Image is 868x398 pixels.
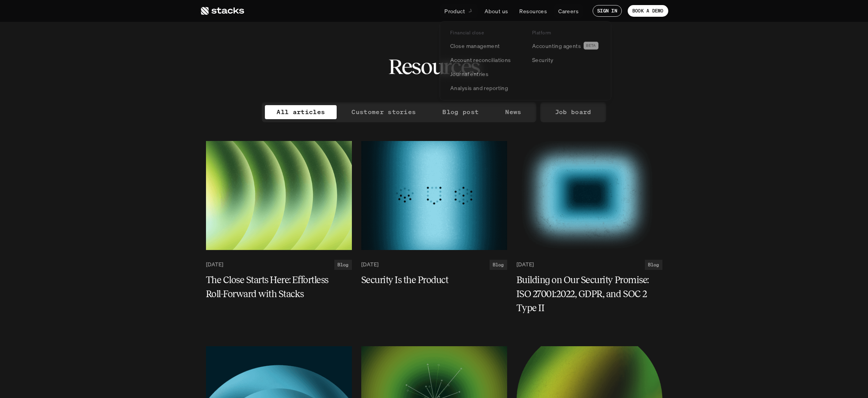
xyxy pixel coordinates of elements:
p: Accounting agents [532,42,581,50]
p: Analysis and reporting [450,84,508,92]
p: Account reconciliations [450,56,511,64]
h2: Blog [337,262,349,268]
a: Job board [543,105,603,119]
p: Careers [558,7,579,15]
p: News [505,106,521,118]
a: Blog post [431,105,490,119]
h5: The Close Starts Here: Effortless Roll-Forward with Stacks [206,273,343,301]
a: [DATE]Blog [517,260,662,270]
a: Security [527,53,605,67]
a: Journal entries [446,67,524,81]
p: Job board [555,106,591,118]
a: About us [480,4,513,18]
a: Analysis and reporting [446,81,524,95]
a: BOOK A DEMO [628,5,668,17]
p: [DATE] [206,261,223,268]
a: [DATE]Blog [361,260,507,270]
a: SIGN IN [593,5,622,17]
a: Security Is the Product [361,273,507,287]
p: Journal entries [450,70,488,78]
p: Close management [450,42,500,50]
a: Resources [515,4,552,18]
a: Customer stories [340,105,428,119]
a: News [493,105,533,119]
p: All articles [277,106,325,118]
a: The Close Starts Here: Effortless Roll-Forward with Stacks [206,273,352,301]
a: Careers [554,4,583,18]
p: About us [485,7,508,15]
p: Resources [519,7,547,15]
a: Close management [446,39,524,53]
p: Platform [532,30,551,35]
p: Blog post [442,106,479,118]
a: Account reconciliations [446,53,524,67]
a: Accounting agentsBETA [527,39,605,53]
h2: BETA [586,44,596,48]
p: Security [532,56,553,64]
p: [DATE] [517,261,534,268]
h5: Security Is the Product [361,273,498,287]
a: Privacy Policy [117,35,151,41]
p: BOOK A DEMO [632,8,664,14]
p: [DATE] [361,261,378,268]
h5: Building on Our Security Promise: ISO 27001:2022, GDPR, and SOC 2 Type II [517,273,653,315]
a: All articles [265,105,337,119]
h2: Blog [493,262,504,268]
a: Building on Our Security Promise: ISO 27001:2022, GDPR, and SOC 2 Type II [517,273,662,315]
h2: Resources [388,55,480,79]
h2: Blog [648,262,659,268]
p: Financial close [450,30,484,35]
p: Product [444,7,465,15]
p: SIGN IN [597,8,617,14]
a: [DATE]Blog [206,260,352,270]
p: Customer stories [351,106,416,118]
